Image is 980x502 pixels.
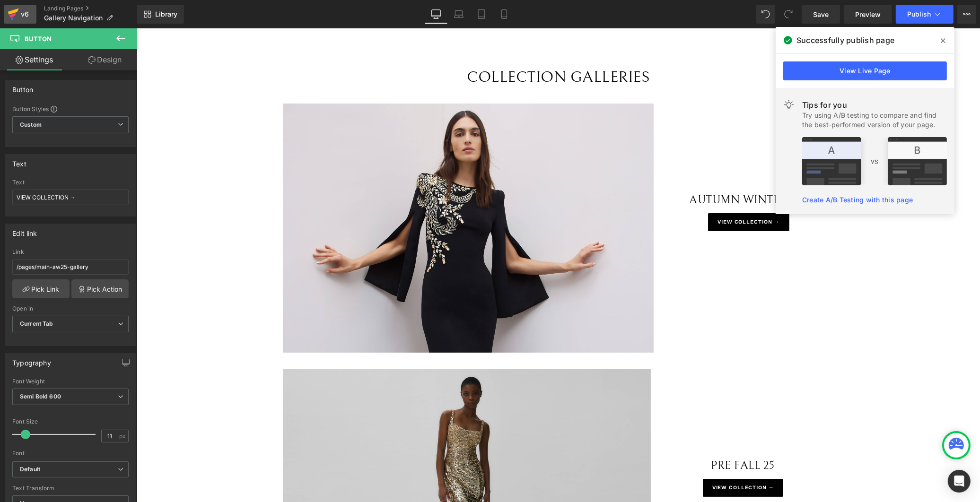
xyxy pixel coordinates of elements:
[20,466,40,474] i: Default
[25,35,52,43] span: Button
[20,393,61,400] b: Semi Bold 600
[12,155,26,168] div: Text
[12,354,51,367] div: Typography
[514,429,698,446] p: PRE FALL 25
[802,99,947,111] div: Tips for you
[12,105,129,113] div: Button Styles
[796,35,894,46] span: Successfully publish page
[12,259,129,275] input: https://your-shop.myshopify.com
[855,9,881,19] span: Preview
[447,5,470,24] a: Laptop
[802,196,913,204] a: Create A/B Testing with this page
[779,5,798,24] button: Redo
[20,121,42,129] b: Custom
[71,279,129,298] a: Pick Action
[783,99,795,111] img: light.svg
[957,5,976,24] button: More
[571,185,653,203] a: VIEW COLLECTION →
[12,378,129,385] div: Font Weight
[425,5,447,24] a: Desktop
[70,49,139,70] a: Design
[12,224,37,237] div: Edit link
[12,249,129,255] div: Link
[44,5,137,12] a: Landing Pages
[802,137,947,185] img: tip.png
[20,320,53,327] b: Current Tab
[896,5,954,24] button: Publish
[783,61,947,80] a: View Live Page
[12,305,129,312] div: Open in
[155,10,177,18] span: Library
[493,5,516,24] a: Mobile
[802,111,947,130] div: Try using A/B testing to compare and find the best-performed version of your page.
[137,5,184,24] a: New Library
[331,40,513,58] span: COLLECTION GALLERIES
[12,418,129,425] div: Font Size
[12,80,33,94] div: Button
[470,5,493,24] a: Tablet
[756,5,775,24] button: Undo
[907,10,931,18] span: Publish
[12,279,70,298] a: Pick Link
[12,179,129,186] div: Text
[844,5,892,24] a: Preview
[581,190,643,198] span: VIEW COLLECTION →
[19,8,31,20] div: v6
[519,163,698,180] p: AUTUMN WINTER 25
[44,14,103,22] span: Gallery Navigation
[12,450,129,457] div: Font
[948,470,971,493] div: Open Intercom Messenger
[566,450,647,469] a: VIEW COLLECTION →
[12,485,129,492] div: Text Transform
[4,5,36,24] a: v6
[576,456,638,464] span: VIEW COLLECTION →
[813,9,829,19] span: Save
[119,433,127,439] span: px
